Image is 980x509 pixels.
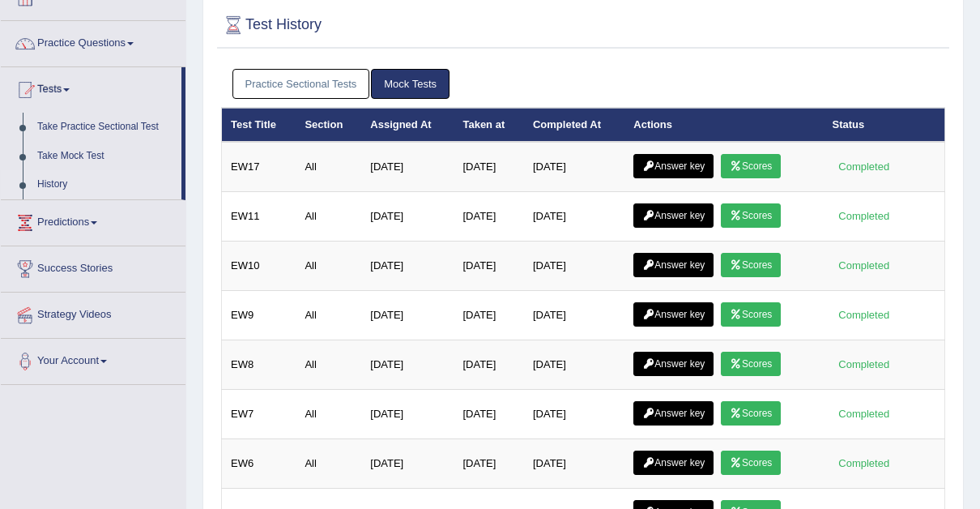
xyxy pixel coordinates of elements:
td: All [296,390,361,439]
td: [DATE] [524,291,624,340]
a: Scores [721,352,781,376]
a: Strategy Videos [1,293,185,333]
a: History [30,170,181,199]
td: [DATE] [454,390,524,439]
td: EW7 [222,390,296,439]
th: Taken at [454,108,524,142]
a: Scores [721,401,781,426]
a: Tests [1,67,181,108]
div: Completed [833,207,896,225]
th: Status [824,108,945,142]
td: [DATE] [524,192,624,242]
td: [DATE] [361,439,454,489]
div: Completed [833,356,896,373]
td: All [296,291,361,340]
a: Practice Questions [1,21,185,62]
td: EW9 [222,291,296,340]
td: [DATE] [524,340,624,390]
td: [DATE] [454,242,524,291]
th: Test Title [222,108,296,142]
a: Answer key [633,154,714,178]
td: [DATE] [454,291,524,340]
td: [DATE] [454,439,524,489]
td: EW6 [222,439,296,489]
td: [DATE] [361,340,454,390]
a: Scores [721,154,781,178]
td: [DATE] [361,242,454,291]
th: Section [296,108,361,142]
a: Scores [721,302,781,327]
td: EW10 [222,242,296,291]
td: All [296,142,361,192]
div: Completed [833,405,896,422]
a: Take Practice Sectional Test [30,113,181,142]
td: [DATE] [524,142,624,192]
div: Completed [833,257,896,274]
a: Answer key [633,253,714,277]
a: Take Mock Test [30,142,181,171]
a: Predictions [1,200,185,241]
a: Answer key [633,352,714,376]
td: [DATE] [361,142,454,192]
a: Answer key [633,451,714,475]
td: [DATE] [454,340,524,390]
td: All [296,439,361,489]
td: All [296,192,361,242]
td: [DATE] [454,192,524,242]
a: Scores [721,203,781,228]
div: Completed [833,158,896,175]
a: Answer key [633,203,714,228]
div: Completed [833,455,896,472]
td: [DATE] [454,142,524,192]
td: [DATE] [524,242,624,291]
td: All [296,242,361,291]
a: Answer key [633,401,714,426]
td: [DATE] [524,390,624,439]
th: Completed At [524,108,624,142]
a: Your Account [1,339,185,379]
td: EW17 [222,142,296,192]
th: Actions [624,108,823,142]
a: Answer key [633,302,714,327]
a: Success Stories [1,246,185,287]
td: All [296,340,361,390]
td: [DATE] [361,291,454,340]
a: Mock Tests [371,69,450,99]
td: EW11 [222,192,296,242]
td: [DATE] [524,439,624,489]
a: Scores [721,253,781,277]
td: [DATE] [361,390,454,439]
th: Assigned At [361,108,454,142]
td: EW8 [222,340,296,390]
a: Scores [721,451,781,475]
div: Completed [833,306,896,323]
a: Practice Sectional Tests [232,69,370,99]
h2: Test History [221,13,322,37]
td: [DATE] [361,192,454,242]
